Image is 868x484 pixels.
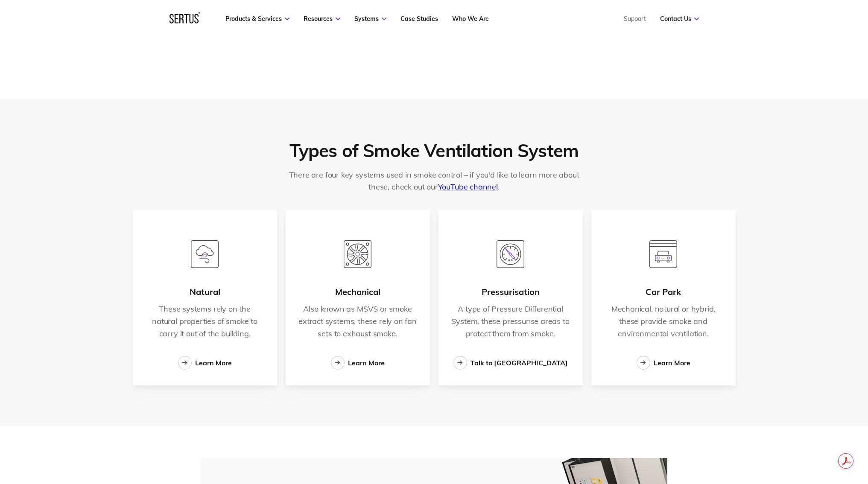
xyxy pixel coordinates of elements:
p: These systems rely on the natural properties of smoke to carry it out of the building. [146,303,264,340]
a: Case Studies [400,15,438,23]
a: Learn More [637,356,690,370]
p: There are four key systems used in smoke control – if you'd like to learn more about these, check... [281,169,587,193]
img: natural.svg [191,240,219,268]
a: Support [624,15,646,23]
div: Natural [190,287,220,297]
p: Also known as MSVS or smoke extract systems, these rely on fan sets to exhaust smoke. [298,303,417,340]
p: A type of Pressure Differential System, these pressurise areas to protect them from smoke. [451,303,570,340]
div: Learn More [348,359,385,367]
a: Learn More [331,356,385,370]
div: Car Park [646,287,681,297]
img: pressurisation-1.svg [497,240,524,268]
div: Talk to [GEOGRAPHIC_DATA] [471,359,568,367]
a: Products & Services [225,15,289,23]
div: Learn More [195,359,232,367]
div: Pressurisation [482,287,540,297]
img: mechanical.svg [344,240,371,268]
div: Mechanical [335,287,380,297]
a: Contact Us [660,15,699,23]
div: Learn More [654,359,690,367]
a: Talk to [GEOGRAPHIC_DATA] [453,356,568,370]
a: Resources [304,15,340,23]
img: car-park.svg [649,240,677,268]
a: Systems [354,15,386,23]
iframe: Chat Widget [714,385,868,484]
p: Mechanical, natural or hybrid, these provide smoke and environmental ventilation. [604,303,723,340]
a: Learn More [178,356,232,370]
a: YouTube channel [438,182,498,192]
a: Who We Are [452,15,489,23]
div: Types of Smoke Ventilation System [289,140,579,161]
